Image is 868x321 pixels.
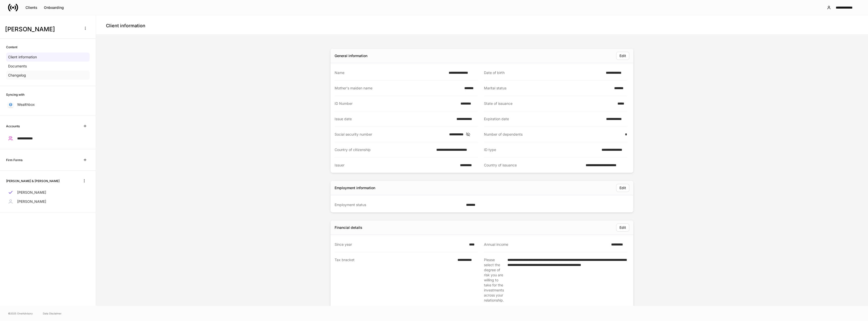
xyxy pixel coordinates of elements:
div: General information [335,53,367,58]
p: [PERSON_NAME] [17,199,46,204]
div: ID Number [335,101,457,106]
h6: Syncing with [6,92,24,97]
div: ID type [484,147,599,152]
h6: Accounts [6,124,20,129]
div: Employment status [335,202,463,207]
div: Edit [619,186,626,190]
p: Wealthbox [17,102,35,107]
div: Since year [335,242,466,247]
div: Expiration date [484,116,603,121]
a: Client information [6,53,90,62]
span: © 2025 OneAdvisory [8,311,33,315]
div: Mother's maiden name [335,86,461,91]
div: Issue date [335,116,453,121]
h4: Client information [106,23,145,29]
div: Date of birth [484,70,603,75]
div: Country of issuance [484,163,583,168]
div: Annual income [484,242,608,247]
div: Country of citizenship [335,147,433,152]
div: Edit [619,226,626,229]
a: [PERSON_NAME] [6,188,90,197]
div: Name [335,70,446,75]
a: [PERSON_NAME] [6,197,90,206]
button: Onboarding [41,4,67,12]
button: Edit [616,184,629,192]
div: Social security number [335,132,446,137]
div: State of issuance [484,101,614,106]
div: Please select the degree of risk you are willing to take for the investments across your relation... [484,257,504,303]
p: Changelog [8,73,26,78]
div: Tax bracket [335,257,454,303]
div: Marital status [484,86,611,91]
p: Documents [8,64,27,69]
div: Number of dependents [484,132,622,137]
p: Client information [8,55,37,60]
h6: Firm Forms [6,158,22,162]
a: Changelog [6,71,90,80]
h3: [PERSON_NAME] [5,25,78,33]
div: Financial details [335,225,362,230]
div: Clients [25,6,37,9]
h6: Content [6,45,17,50]
button: Edit [616,52,629,60]
a: Documents [6,62,90,71]
div: Edit [619,54,626,58]
a: Wealthbox [6,100,90,109]
button: Clients [22,4,41,12]
div: Employment information [335,185,375,190]
p: [PERSON_NAME] [17,190,46,195]
div: Issuer [335,163,457,168]
div: Onboarding [44,6,64,9]
button: Edit [616,224,629,232]
a: Data Disclaimer [43,311,62,315]
h6: [PERSON_NAME] & [PERSON_NAME] [6,179,60,183]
